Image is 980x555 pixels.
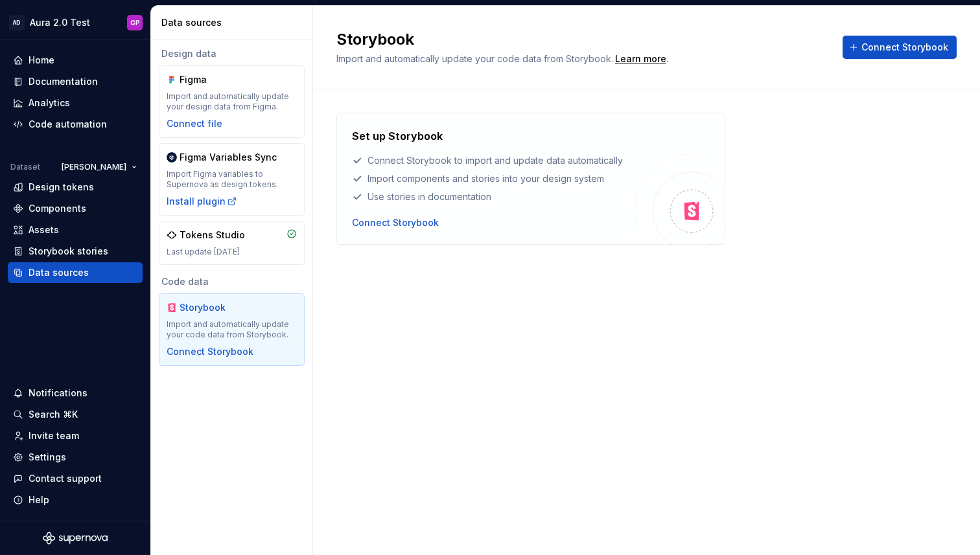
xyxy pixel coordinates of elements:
[29,429,79,442] div: Invite team
[29,202,86,215] div: Components
[8,220,143,240] a: Assets
[352,190,635,203] div: Use stories in documentation
[159,275,305,288] div: Code data
[352,154,635,167] div: Connect Storybook to import and update data automatically
[29,223,59,236] div: Assets
[8,114,143,135] a: Code automation
[843,36,957,59] button: Connect Storybook
[352,172,635,185] div: Import components and stories into your design system
[3,8,148,36] button: ADAura 2.0 TestGP
[159,143,305,216] a: Figma Variables SyncImport Figma variables to Supernova as design tokens.Install plugin
[167,169,297,190] div: Import Figma variables to Supernova as design tokens.
[29,266,89,279] div: Data sources
[180,301,242,314] div: Storybook
[8,93,143,113] a: Analytics
[29,493,49,506] div: Help
[180,151,277,164] div: Figma Variables Sync
[8,50,143,71] a: Home
[167,117,222,130] button: Connect file
[9,15,25,30] div: AD
[336,29,827,50] h2: Storybook
[159,47,305,60] div: Design data
[29,408,78,421] div: Search ⌘K
[861,41,948,54] span: Connect Storybook
[167,247,297,257] div: Last update [DATE]
[180,73,242,86] div: Figma
[167,195,237,208] button: Install plugin
[8,404,143,425] button: Search ⌘K
[8,383,143,403] button: Notifications
[29,54,54,67] div: Home
[29,472,102,485] div: Contact support
[159,293,305,366] a: StorybookImport and automatically update your code data from Storybook.Connect Storybook
[8,262,143,283] a: Data sources
[130,17,140,28] div: GP
[336,53,613,64] span: Import and automatically update your code data from Storybook.
[30,16,90,29] div: Aura 2.0 Test
[62,162,126,172] span: [PERSON_NAME]
[8,425,143,446] a: Invite team
[161,16,307,29] div: Data sources
[29,245,108,258] div: Storybook stories
[167,91,297,112] div: Import and automatically update your design data from Figma.
[29,387,87,400] div: Notifications
[167,319,297,340] div: Import and automatically update your code data from Storybook.
[29,75,98,88] div: Documentation
[56,158,143,176] button: [PERSON_NAME]
[352,216,439,229] button: Connect Storybook
[352,128,443,144] h4: Set up Storybook
[43,532,108,545] svg: Supernova Logo
[8,490,143,510] button: Help
[180,229,245,242] div: Tokens Studio
[29,451,66,464] div: Settings
[615,52,666,65] a: Learn more
[8,71,143,92] a: Documentation
[8,241,143,262] a: Storybook stories
[8,468,143,489] button: Contact support
[29,118,107,131] div: Code automation
[159,221,305,265] a: Tokens StudioLast update [DATE]
[159,65,305,138] a: FigmaImport and automatically update your design data from Figma.Connect file
[8,447,143,468] a: Settings
[10,162,40,172] div: Dataset
[8,198,143,219] a: Components
[613,54,668,64] span: .
[29,181,94,194] div: Design tokens
[167,345,253,358] button: Connect Storybook
[8,177,143,198] a: Design tokens
[29,96,70,109] div: Analytics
